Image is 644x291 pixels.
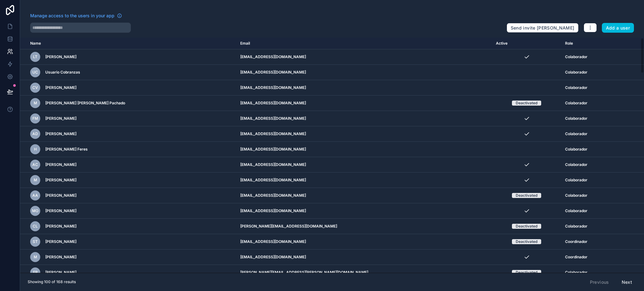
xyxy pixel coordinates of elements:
[33,270,38,275] span: FP
[236,157,492,173] td: [EMAIL_ADDRESS][DOMAIN_NAME]
[565,178,587,183] span: Colaborador
[20,38,236,49] th: Name
[236,234,492,250] td: [EMAIL_ADDRESS][DOMAIN_NAME]
[565,54,587,59] span: Colaborador
[45,162,76,167] span: [PERSON_NAME]
[236,49,492,65] td: [EMAIL_ADDRESS][DOMAIN_NAME]
[32,208,38,213] span: MO
[236,188,492,203] td: [EMAIL_ADDRESS][DOMAIN_NAME]
[565,147,587,152] span: Colaborador
[45,101,125,106] span: [PERSON_NAME] [PERSON_NAME] Pachado
[236,203,492,219] td: [EMAIL_ADDRESS][DOMAIN_NAME]
[20,38,644,273] div: scrollable content
[516,239,537,244] div: Deactivated
[492,38,561,49] th: Active
[236,80,492,96] td: [EMAIL_ADDRESS][DOMAIN_NAME]
[565,162,587,167] span: Colaborador
[236,142,492,157] td: [EMAIL_ADDRESS][DOMAIN_NAME]
[516,193,537,198] div: Deactivated
[32,193,38,198] span: AA
[565,193,587,198] span: Colaborador
[45,270,76,275] span: [PERSON_NAME]
[617,277,636,288] button: Next
[565,224,587,229] span: Colaborador
[236,250,492,265] td: [EMAIL_ADDRESS][DOMAIN_NAME]
[565,131,587,136] span: Colaborador
[602,23,634,33] button: Add a user
[236,96,492,111] td: [EMAIL_ADDRESS][DOMAIN_NAME]
[32,162,38,167] span: AC
[507,23,579,33] button: Send invite [PERSON_NAME]
[565,70,587,75] span: Colaborador
[565,239,587,244] span: Coordinador
[45,131,76,136] span: [PERSON_NAME]
[236,219,492,234] td: [PERSON_NAME][EMAIL_ADDRESS][DOMAIN_NAME]
[565,270,587,275] span: Colaborador
[565,101,587,106] span: Colaborador
[32,85,38,90] span: CV
[45,255,76,260] span: [PERSON_NAME]
[33,239,38,244] span: ST
[34,101,37,106] span: M
[236,65,492,80] td: [EMAIL_ADDRESS][DOMAIN_NAME]
[33,224,38,229] span: CL
[45,208,76,213] span: [PERSON_NAME]
[34,147,37,152] span: H
[45,147,88,152] span: [PERSON_NAME] Feres
[45,239,76,244] span: [PERSON_NAME]
[30,13,122,19] a: Manage access to the users in your app
[45,54,76,59] span: [PERSON_NAME]
[45,178,76,183] span: [PERSON_NAME]
[45,70,80,75] span: Usuario Cobranzas
[45,224,76,229] span: [PERSON_NAME]
[565,255,587,260] span: Coordinador
[236,265,492,280] td: [PERSON_NAME][EMAIL_ADDRESS][PERSON_NAME][DOMAIN_NAME]
[33,54,37,59] span: LT
[45,116,76,121] span: [PERSON_NAME]
[32,116,38,121] span: FM
[32,70,38,75] span: UC
[30,13,114,19] span: Manage access to the users in your app
[516,270,537,275] div: Deactivated
[516,101,537,106] div: Deactivated
[236,173,492,188] td: [EMAIL_ADDRESS][DOMAIN_NAME]
[565,116,587,121] span: Colaborador
[561,38,618,49] th: Role
[45,85,76,90] span: [PERSON_NAME]
[34,255,37,260] span: M
[34,178,37,183] span: M
[516,224,537,229] div: Deactivated
[28,279,76,284] span: Showing 100 of 168 results
[565,208,587,213] span: Colaborador
[565,85,587,90] span: Colaborador
[236,126,492,142] td: [EMAIL_ADDRESS][DOMAIN_NAME]
[45,193,76,198] span: [PERSON_NAME]
[236,111,492,126] td: [EMAIL_ADDRESS][DOMAIN_NAME]
[32,131,38,136] span: AD
[236,38,492,49] th: Email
